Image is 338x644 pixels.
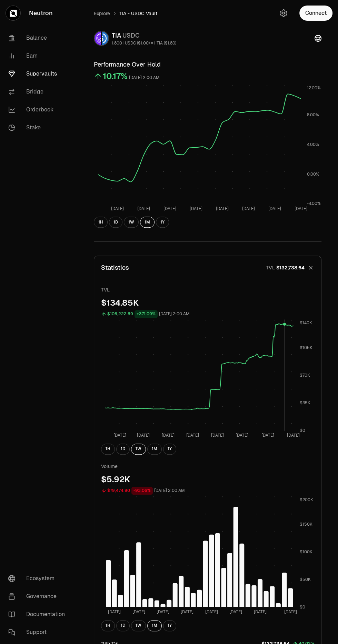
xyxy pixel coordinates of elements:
[276,264,305,271] span: $132,738.64
[268,206,281,211] tspan: [DATE]
[300,428,305,433] tspan: $0
[266,264,275,271] p: TVL
[116,444,130,455] button: 1D
[300,604,305,610] tspan: $0
[124,217,139,228] button: 1W
[101,474,314,485] div: $5.92K
[3,101,74,119] a: Orderbook
[95,31,101,45] img: TIA Logo
[3,587,74,605] a: Governance
[216,206,229,211] tspan: [DATE]
[300,522,312,527] tspan: $150K
[3,119,74,137] a: Stake
[186,433,199,438] tspan: [DATE]
[135,310,158,318] div: +371.09%
[181,609,193,615] tspan: [DATE]
[147,620,162,631] button: 1M
[154,487,185,495] div: [DATE] 2:00 AM
[112,31,176,40] div: TIA
[300,549,312,555] tspan: $100K
[3,83,74,101] a: Bridge
[137,206,150,211] tspan: [DATE]
[131,620,146,631] button: 1W
[229,609,242,615] tspan: [DATE]
[109,217,122,228] button: 1D
[163,444,176,455] button: 1Y
[94,10,110,17] a: Explore
[162,433,175,438] tspan: [DATE]
[101,286,314,293] p: TVL
[190,206,202,211] tspan: [DATE]
[295,206,307,211] tspan: [DATE]
[101,620,115,631] button: 1H
[205,609,218,615] tspan: [DATE]
[157,609,169,615] tspan: [DATE]
[94,60,321,69] h3: Performance Over Hold
[300,320,312,326] tspan: $140K
[101,463,314,470] p: Volume
[3,47,74,65] a: Earn
[140,217,155,228] button: 1M
[287,433,300,438] tspan: [DATE]
[3,605,74,623] a: Documentation
[307,142,319,147] tspan: 4.00%
[101,297,314,308] div: $134.85K
[300,345,312,350] tspan: $105K
[254,609,266,615] tspan: [DATE]
[131,487,153,495] div: -93.06%
[242,206,255,211] tspan: [DATE]
[163,206,176,211] tspan: [DATE]
[131,444,146,455] button: 1W
[3,65,74,83] a: Supervaults
[307,201,321,206] tspan: -4.00%
[307,171,319,177] tspan: 0.00%
[116,620,130,631] button: 1D
[101,263,129,273] p: Statistics
[300,497,313,502] tspan: $200K
[3,569,74,587] a: Ecosystem
[113,433,126,438] tspan: [DATE]
[137,433,150,438] tspan: [DATE]
[111,206,124,211] tspan: [DATE]
[211,433,223,438] tspan: [DATE]
[132,609,145,615] tspan: [DATE]
[112,40,176,46] div: 1.8001 USDC ($1.00) = 1 TIA ($1.80)
[107,310,133,318] div: $106,222.69
[300,373,310,378] tspan: $70K
[102,31,108,45] img: USDC Logo
[101,444,115,455] button: 1H
[300,577,311,582] tspan: $50K
[94,256,321,279] button: StatisticsTVL$132,738.64
[3,623,74,641] a: Support
[119,10,157,17] span: TIA - USDC Vault
[3,29,74,47] a: Balance
[284,609,297,615] tspan: [DATE]
[94,10,321,17] nav: breadcrumb
[163,620,176,631] button: 1Y
[156,217,169,228] button: 1Y
[103,71,128,82] div: 10.17%
[159,310,190,318] div: [DATE] 2:00 AM
[129,74,160,82] div: [DATE] 2:00 AM
[108,609,121,615] tspan: [DATE]
[94,217,108,228] button: 1H
[299,6,332,21] button: Connect
[307,85,321,91] tspan: 12.00%
[300,400,310,406] tspan: $35K
[236,433,248,438] tspan: [DATE]
[147,444,162,455] button: 1M
[307,112,319,118] tspan: 8.00%
[122,31,140,39] span: USDC
[107,487,130,495] div: $79,474.90
[261,433,274,438] tspan: [DATE]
